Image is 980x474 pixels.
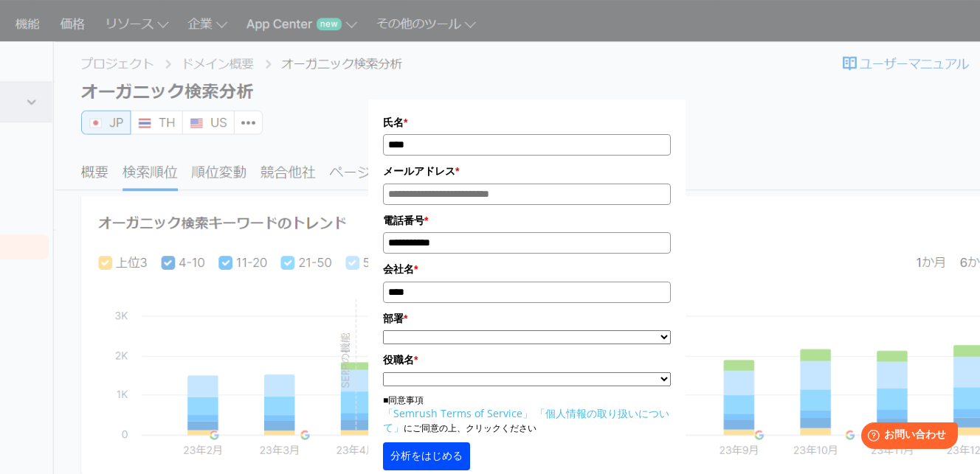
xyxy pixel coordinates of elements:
[383,352,671,368] label: 役職名
[383,163,671,179] label: メールアドレス
[383,212,671,229] label: 電話番号
[383,406,669,434] a: 「個人情報の取り扱いについて」
[383,261,671,277] label: 会社名
[383,442,470,470] button: 分析をはじめる
[849,417,964,458] iframe: Help widget launcher
[383,394,671,435] p: ■同意事項 にご同意の上、クリックください
[383,114,671,130] label: 氏名
[383,406,533,420] a: 「Semrush Terms of Service」
[383,310,671,327] label: 部署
